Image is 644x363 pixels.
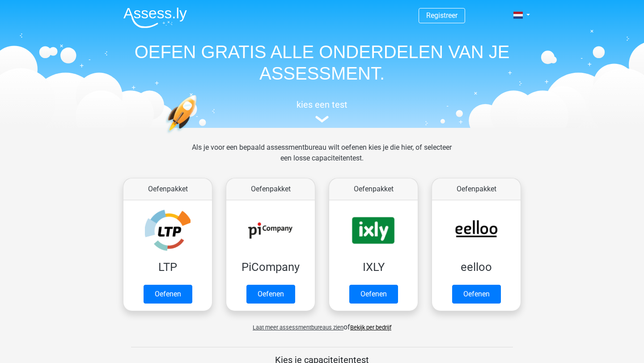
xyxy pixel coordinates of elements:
a: Registreer [426,11,458,20]
h5: kies een test [116,99,528,110]
div: Als je voor een bepaald assessmentbureau wilt oefenen kies je die hier, of selecteer een losse ca... [185,142,459,174]
a: Oefenen [246,285,295,304]
a: Oefenen [349,285,398,304]
img: assessment [315,116,329,122]
a: kies een test [116,99,528,123]
a: Oefenen [452,285,501,304]
span: Laat meer assessmentbureaus zien [253,324,343,331]
img: oefenen [165,95,231,176]
img: Assessly [123,7,187,28]
div: of [116,315,528,333]
h1: OEFEN GRATIS ALLE ONDERDELEN VAN JE ASSESSMENT. [116,41,528,84]
a: Oefenen [144,285,192,304]
a: Bekijk per bedrijf [350,324,391,331]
